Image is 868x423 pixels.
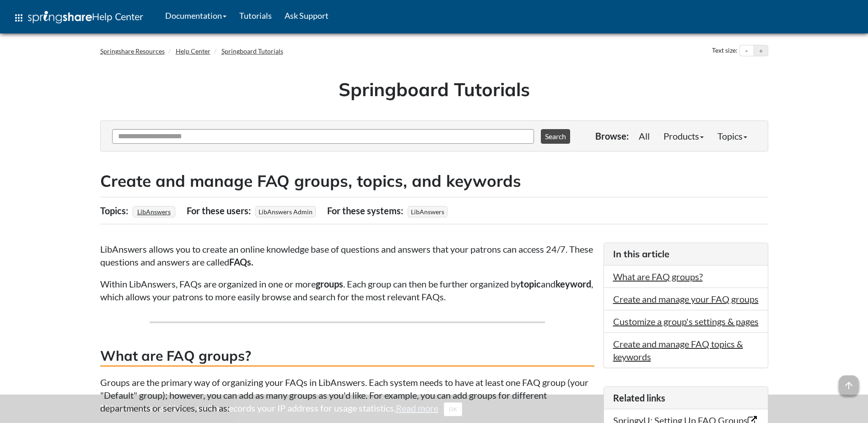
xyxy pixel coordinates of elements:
h1: Springboard Tutorials [107,76,761,102]
a: Customize a group's settings & pages [613,316,759,327]
span: arrow_upward [839,375,859,396]
span: Related links [613,392,665,403]
h3: What are FAQ groups? [100,346,594,367]
a: LibAnswers [136,205,172,218]
p: Groups are the primary way of organizing your FAQs in LibAnswers. Each system needs to have at le... [100,376,594,414]
div: This site uses cookies as well as records your IP address for usage statistics. [91,401,777,416]
p: LibAnswers allows you to create an online knowledge base of questions and answers that your patro... [100,243,594,268]
img: Springshare [28,11,92,23]
strong: FAQs. [229,256,253,267]
a: Create and manage FAQ topics & keywords [613,338,743,362]
h2: Create and manage FAQ groups, topics, and keywords [100,170,768,192]
p: Browse: [595,130,629,142]
h3: In this article [613,248,759,260]
a: arrow_upward [839,376,859,387]
a: Tutorials [233,4,278,27]
div: For these users: [187,202,253,219]
a: Create and manage your FAQ groups [613,293,759,304]
p: Within LibAnswers, FAQs are organized in one or more . Each group can then be further organized b... [100,277,594,303]
strong: groups [316,278,343,289]
a: apps Help Center [7,4,150,32]
a: Products [657,127,711,145]
strong: topic [520,278,541,289]
span: LibAnswers [408,206,447,217]
button: Search [541,129,570,144]
button: Increase text size [754,45,768,56]
span: apps [13,12,24,23]
a: Springboard Tutorials [221,47,283,55]
div: Topics: [100,202,130,219]
a: Topics [711,127,754,145]
a: What are FAQ groups? [613,271,703,282]
a: All [632,127,657,145]
a: Ask Support [278,4,335,27]
div: For these systems: [327,202,405,219]
span: LibAnswers Admin [255,206,316,217]
strong: keyword [555,278,591,289]
button: Decrease text size [740,45,754,56]
a: Help Center [176,47,210,55]
a: Springshare Resources [100,47,165,55]
span: Help Center [92,11,143,22]
a: Documentation [159,4,233,27]
div: Text size: [710,45,739,57]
